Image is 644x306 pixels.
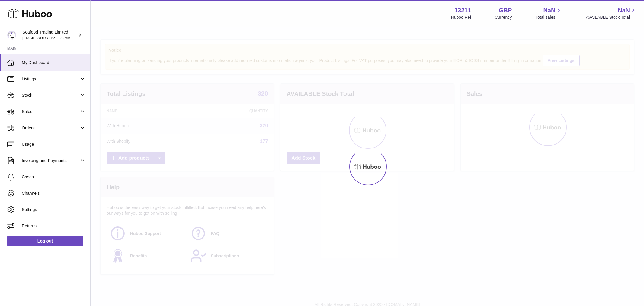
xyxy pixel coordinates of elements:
span: Cases [22,174,86,180]
span: Returns [22,223,86,229]
div: Currency [495,15,512,20]
img: internalAdmin-13211@internal.huboo.com [7,31,16,40]
span: Invoicing and Payments [22,158,79,164]
span: NaN [618,6,630,15]
span: NaN [543,6,555,15]
span: Stock [22,93,79,98]
a: NaN AVAILABLE Stock Total [586,6,637,20]
span: AVAILABLE Stock Total [586,15,637,20]
strong: 13211 [454,6,471,15]
span: [EMAIL_ADDRESS][DOMAIN_NAME] [22,35,89,40]
strong: GBP [499,6,512,15]
a: Log out [7,236,83,246]
a: NaN Total sales [535,6,562,20]
div: Huboo Ref [451,15,471,20]
span: Usage [22,142,86,147]
span: Channels [22,190,86,196]
span: Orders [22,125,79,131]
span: Settings [22,207,86,213]
span: Listings [22,76,79,82]
span: My Dashboard [22,60,86,66]
span: Sales [22,109,79,115]
span: Total sales [535,15,562,20]
div: Seafood Trading Limited [22,29,77,41]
